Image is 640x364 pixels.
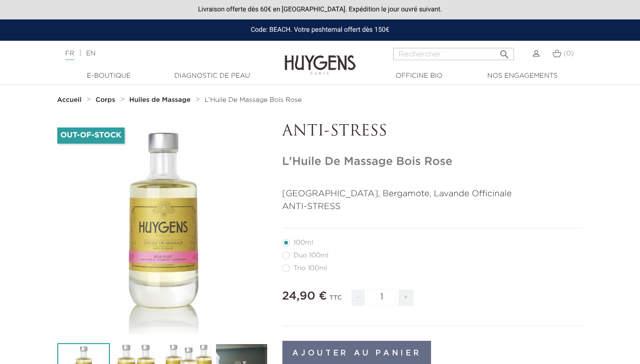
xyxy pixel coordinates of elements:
input: Rechercher [393,48,514,60]
span: (0) [563,50,574,57]
p: ANTI-STRESS [282,123,583,141]
a: Corps [96,96,117,104]
p: [GEOGRAPHIC_DATA], Bergamote, Lavande Officinale [282,188,583,200]
label: Trio 100ml [282,264,339,272]
i:  [499,46,510,57]
a: E-Boutique [62,71,156,81]
input: Quantité [368,289,396,306]
li: Out-of-Stock [57,127,125,144]
span: + [398,290,414,306]
a: FR [65,50,74,60]
strong: Accueil [57,97,82,103]
a: Officine Bio [372,71,467,81]
label: Duo 100ml [282,252,340,259]
div: TTC [330,288,342,313]
div: | [61,48,260,59]
h1: L'Huile De Massage Bois Rose [282,155,583,169]
label: 100ml [282,239,325,246]
p: ANTI-STRESS [282,200,583,213]
a: EN [86,50,95,57]
a: Huiles de Massage [129,96,193,104]
a: Diagnostic de peau [165,71,260,81]
span: - [352,290,365,306]
strong: Corps [96,97,116,103]
a: Nos engagements [475,71,570,81]
strong: Huiles de Massage [129,97,190,103]
span: 24,90 € [282,291,327,302]
img: Huygens [285,40,356,76]
span: L'Huile De Massage Bois Rose [205,97,302,103]
a: Accueil [57,96,84,104]
a: L'Huile De Massage Bois Rose [205,96,302,104]
button:  [496,45,513,58]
